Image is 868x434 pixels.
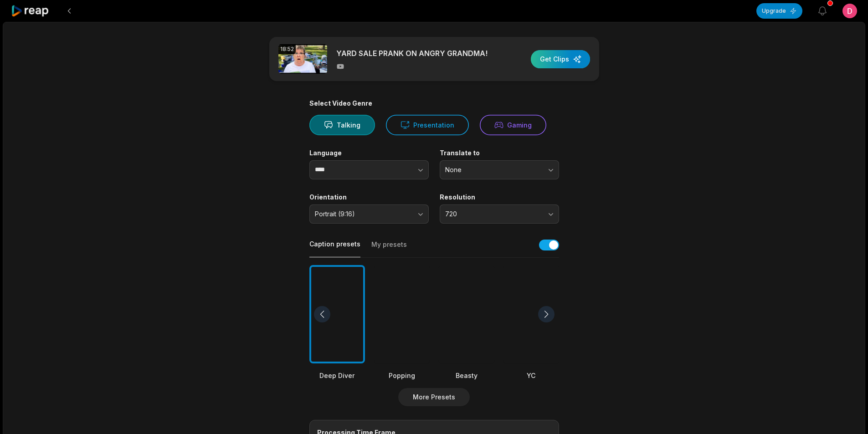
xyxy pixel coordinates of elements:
[278,44,296,54] div: 18:52
[440,204,559,224] button: 720
[386,115,469,135] button: Presentation
[440,160,559,179] button: None
[315,210,411,218] span: Portrait (9:16)
[480,115,546,135] button: Gaming
[309,204,429,224] button: Portrait (9:16)
[371,240,407,257] button: My presets
[336,48,488,59] p: YARD SALE PRANK ON ANGRY GRANDMA!
[440,149,559,157] label: Translate to
[309,240,360,257] button: Caption presets
[531,50,590,68] button: Get Clips
[374,371,430,380] div: Popping
[440,193,559,201] label: Resolution
[309,371,365,380] div: Deep Diver
[309,99,559,107] div: Select Video Genre
[503,371,559,380] div: YC
[439,371,494,380] div: Beasty
[756,3,802,19] button: Upgrade
[445,166,541,174] span: None
[309,115,375,135] button: Talking
[445,210,541,218] span: 720
[309,193,429,201] label: Orientation
[309,149,429,157] label: Language
[398,388,470,406] button: More Presets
